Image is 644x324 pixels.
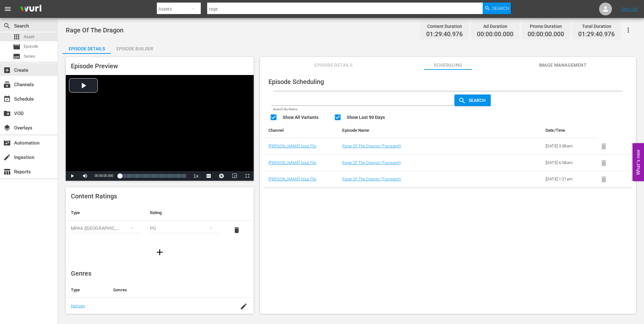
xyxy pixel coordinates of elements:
span: 00:00:00.000 [528,31,564,38]
span: Search [466,98,491,103]
button: Playback Rate [190,171,202,181]
td: [DATE] 3:38am [540,138,596,155]
span: Genres [71,270,91,277]
span: menu [4,5,12,13]
span: Overlays [3,124,11,132]
div: Video Player [66,75,254,181]
span: movie [13,43,21,51]
span: Image Management [538,61,587,69]
a: [PERSON_NAME] Soul Flix [268,160,316,165]
span: delete [233,226,241,234]
span: Episode Details [309,61,358,69]
th: Episode Name [337,123,503,138]
div: Promo Duration [528,22,564,31]
th: Type [66,205,145,220]
td: [DATE] 1:21am [540,171,596,188]
span: 00:00:00.000 [477,31,513,38]
span: Search [3,22,11,30]
th: Rating [145,205,224,220]
button: Picture-in-Picture [228,171,241,181]
a: [PERSON_NAME] Soul Flix [268,144,316,148]
div: Content Duration [426,22,463,31]
a: Rage Of The Dragon (Transient) [342,177,401,181]
span: 01:29:40.976 [426,31,463,38]
button: Episode Details [63,41,111,54]
img: ans4CAIJ8jUAAAAAAAAAAAAAAAAAAAAAAAAgQb4GAAAAAAAAAAAAAAAAAAAAAAAAJMjXAAAAAAAAAAAAAAAAAAAAAAAAgAT5G... [15,2,46,17]
span: Scheduling [424,61,472,69]
a: Sign Out [621,6,638,12]
div: Ad Duration [477,22,513,31]
a: Rage Of The Dragon (Transient) [342,160,401,165]
button: Captions [202,171,215,181]
a: Rage Of The Dragon (Transient) [342,144,401,148]
span: Automation [3,139,11,147]
span: subtitles [13,53,21,60]
span: Asset [13,33,21,41]
span: Channels [3,81,11,88]
span: Episode Scheduling [268,78,324,86]
th: Genres [108,282,233,298]
span: table_chart [3,168,11,176]
div: Total Duration [578,22,615,31]
span: Content Ratings [71,192,117,200]
button: Jump To Time [215,171,228,181]
button: Fullscreen [241,171,254,181]
div: MPAA ([GEOGRAPHIC_DATA]) [71,219,140,237]
span: Search [492,3,509,14]
span: VOD [3,110,11,117]
span: Episode [24,43,38,50]
a: [PERSON_NAME] Soul Flix [268,177,316,181]
button: Open Feedback Widget [632,143,644,181]
button: Search [483,3,511,14]
th: Date/Time [540,123,596,138]
span: Asset [24,34,34,40]
span: Ingestion [3,154,11,161]
span: 00:00:00.000 [95,174,113,178]
span: Rage Of The Dragon [66,26,123,34]
th: Channel [263,123,337,138]
p: Search By Name [271,107,453,112]
th: Type [66,282,108,298]
button: Episode Builder [111,41,159,54]
table: simple table [66,205,254,240]
a: Nielsen [71,303,85,308]
div: Episode Builder [111,41,159,56]
button: Play [66,171,79,181]
div: Episode Details [63,41,111,56]
span: Series [24,53,35,60]
div: Progress Bar [120,174,186,178]
button: Mute [79,171,91,181]
td: [DATE] 6:58am [540,154,596,171]
button: Search [454,95,491,106]
span: 01:29:40.976 [578,31,615,38]
span: Episode Preview [71,62,118,70]
button: delete [229,222,244,238]
span: Create [3,66,11,74]
span: Schedule [3,95,11,103]
div: PG [150,219,219,237]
